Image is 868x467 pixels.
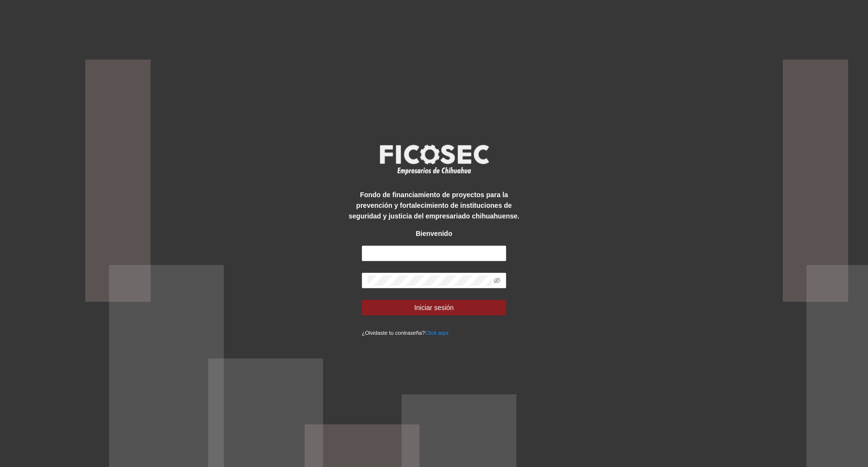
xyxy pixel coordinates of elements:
img: logo [373,141,495,177]
span: eye-invisible [494,277,500,284]
strong: Bienvenido [416,230,452,237]
small: ¿Olvidaste tu contraseña? [362,330,449,336]
span: Iniciar sesión [414,302,454,313]
button: Iniciar sesión [362,300,507,315]
a: Click aqui [425,330,449,336]
strong: Fondo de financiamiento de proyectos para la prevención y fortalecimiento de instituciones de seg... [349,191,519,220]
